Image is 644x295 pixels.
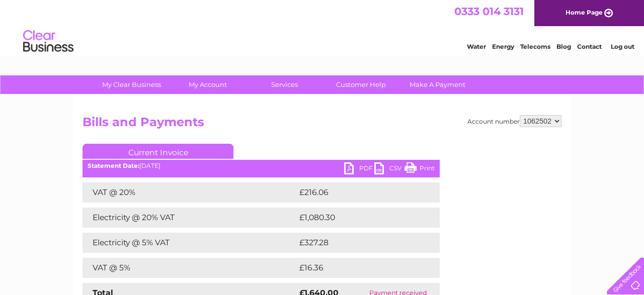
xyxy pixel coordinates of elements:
td: VAT @ 5% [83,258,297,278]
a: Services [243,75,326,94]
div: Clear Business is a trading name of Verastar Limited (registered in [GEOGRAPHIC_DATA] No. 3667643... [85,6,560,49]
td: £1,080.30 [297,208,424,228]
b: Statement Date: [88,162,139,169]
a: PDF [344,162,374,177]
a: Make A Payment [396,75,479,94]
a: Telecoms [520,43,550,50]
a: My Clear Business [90,75,173,94]
a: My Account [167,75,250,94]
a: Customer Help [319,75,403,94]
a: Log out [611,43,634,50]
a: Water [467,43,486,50]
td: Electricity @ 20% VAT [83,208,297,228]
a: Print [405,162,435,177]
a: Contact [577,43,602,50]
a: CSV [374,162,405,177]
a: Blog [556,43,571,50]
h2: Bills and Payments [83,115,561,134]
img: logo.png [23,26,74,57]
td: £216.06 [297,182,422,203]
div: [DATE] [83,162,440,169]
div: Account number [467,115,561,127]
td: £327.28 [297,233,422,253]
a: Current Invoice [83,144,233,159]
td: VAT @ 20% [83,182,297,203]
td: £16.36 [297,258,419,278]
a: Energy [492,43,514,50]
a: 0333 014 3131 [454,5,524,18]
td: Electricity @ 5% VAT [83,233,297,253]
